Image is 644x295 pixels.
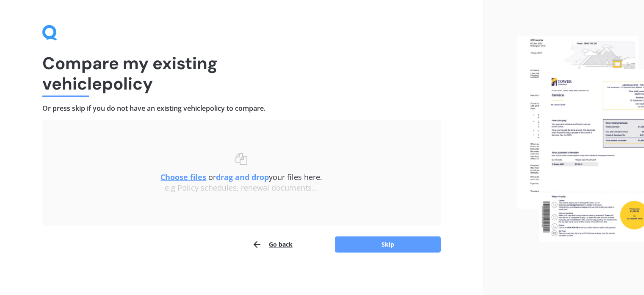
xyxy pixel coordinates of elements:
span: or your files here. [160,172,322,182]
button: Skip [335,236,441,253]
h1: Compare my existing vehicle policy [42,53,441,94]
u: Choose files [160,172,206,182]
div: e.g Policy schedules, renewal documents... [59,183,424,193]
button: Go back [252,236,293,253]
img: files.webp [517,36,644,242]
b: drag and drop [216,172,269,182]
h4: Or press skip if you do not have an existing vehicle policy to compare. [42,104,441,113]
